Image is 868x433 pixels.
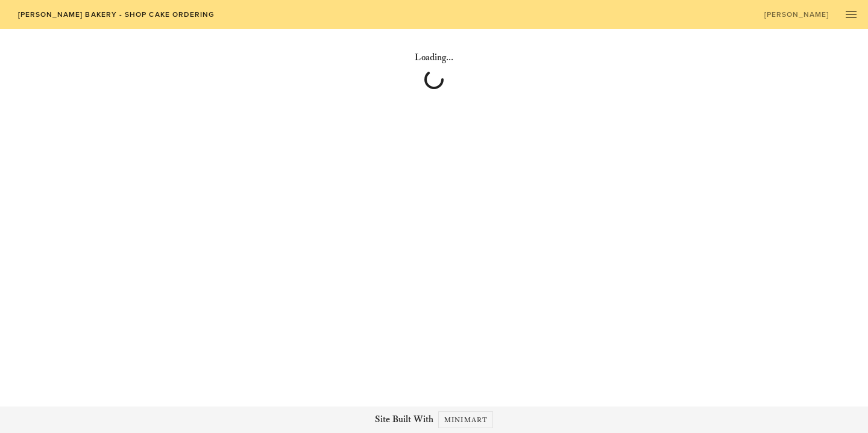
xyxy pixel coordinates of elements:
[17,10,215,19] span: [PERSON_NAME] Bakery - Shop Cake Ordering
[444,416,488,425] span: Minimart
[375,413,433,427] span: Site Built With
[756,6,837,23] a: [PERSON_NAME]
[764,10,829,19] span: [PERSON_NAME]
[10,6,222,23] a: [PERSON_NAME] Bakery - Shop Cake Ordering
[438,411,493,428] a: Minimart
[99,51,770,65] h4: Loading...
